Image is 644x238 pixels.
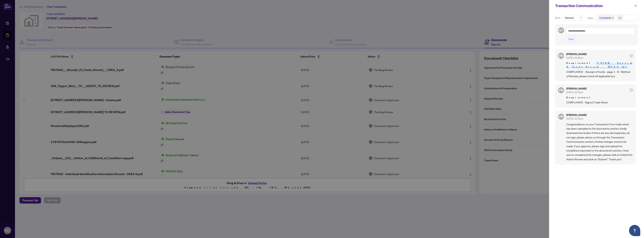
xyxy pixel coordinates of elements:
span: [DATE], 02:36pm [566,56,583,59]
span: Comments [598,15,615,20]
span: [DATE], 02:35pm [566,117,583,120]
span: Requirement [566,96,633,99]
span: check-circle [630,89,633,92]
span: close [634,4,637,7]
span: Comments [599,16,611,20]
span: Newest [565,15,582,20]
span: MT [559,28,563,33]
button: Post [566,36,576,42]
p: Filter: [587,16,594,20]
div: +1 [619,16,622,20]
span: close [612,17,614,19]
span: [DATE], 02:35pm [566,91,583,94]
p: Sort: [555,16,561,20]
div: Transaction Communication [555,3,633,9]
span: PR [559,88,563,93]
h5: [PERSON_NAME] [566,53,587,55]
a: FINTRAC - Receipt Of Funds Record - CREA 4.pdf [566,61,633,68]
span: PR [559,53,563,58]
span: Congratulations on your Transaction! Your trade sheet has been uploaded to the documents section,... [566,122,633,161]
h5: [PERSON_NAME] [566,87,587,90]
h5: [PERSON_NAME] [566,114,587,116]
span: check-circle [630,54,633,57]
button: Open asap [629,225,640,236]
span: PR [559,114,563,119]
span: COMPLIANCE - Signed Trade Sheet [566,100,633,104]
span: COMPLIANCE - Receipt of Funds - page 1 - B - Method of Receipt, please check off applicable box [566,70,633,78]
span: Requirement - [566,61,633,69]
